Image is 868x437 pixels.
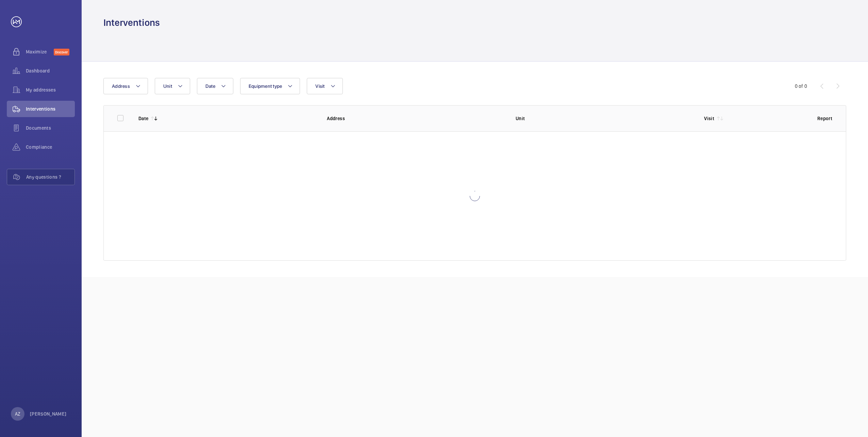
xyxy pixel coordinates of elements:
p: AZ [15,410,20,417]
span: My addresses [26,86,75,93]
span: Visit [315,83,324,89]
span: Date [205,83,215,89]
span: Any questions ? [26,174,74,180]
p: Address [327,115,504,122]
button: Equipment type [240,78,300,94]
button: Visit [307,78,343,94]
div: 0 of 0 [795,83,807,90]
span: Dashboard [26,67,75,74]
button: Unit [155,78,190,94]
p: Report [817,115,832,122]
span: Documents [26,125,75,131]
p: Unit [516,115,693,122]
span: Unit [163,83,172,89]
button: Address [103,78,148,94]
span: Address [112,83,130,89]
span: Maximize [26,48,54,55]
button: Date [197,78,233,94]
p: Visit [704,115,714,122]
p: [PERSON_NAME] [30,410,67,417]
span: Discover [54,49,69,55]
span: Compliance [26,144,75,150]
h1: Interventions [103,16,160,29]
p: Date [138,115,148,122]
span: Equipment type [249,83,282,89]
span: Interventions [26,106,75,112]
